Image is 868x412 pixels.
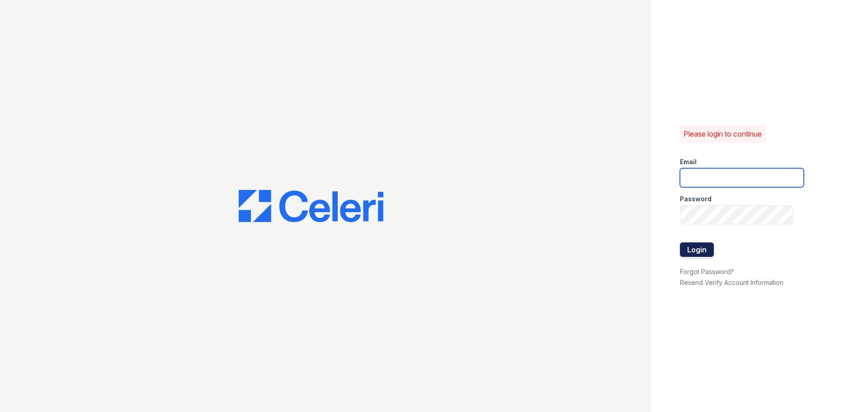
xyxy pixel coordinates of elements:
label: Email [680,157,697,166]
p: Please login to continue [684,128,762,139]
a: Resend Verify Account Information [680,279,783,286]
img: CE_Logo_Blue-a8612792a0a2168367f1c8372b55b34899dd931a85d93a1a3d3e32e68fde9ad4.png [239,190,383,223]
a: Forgot Password? [680,268,734,275]
button: Login [680,242,714,257]
label: Password [680,194,712,204]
